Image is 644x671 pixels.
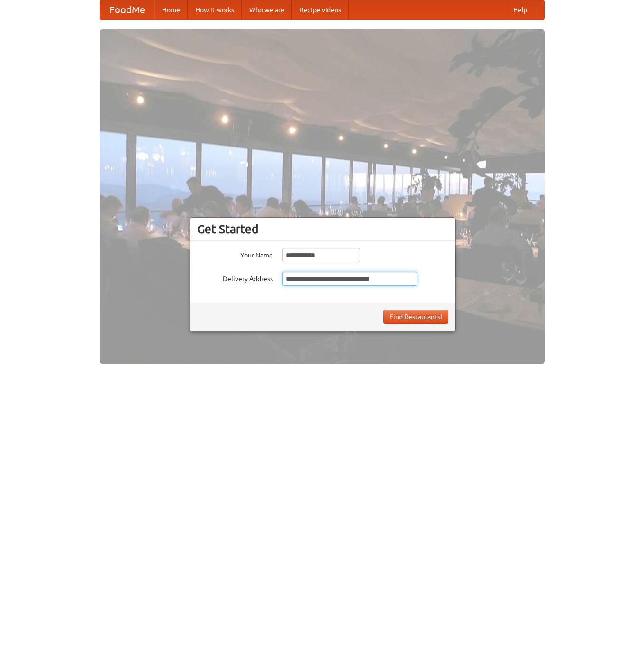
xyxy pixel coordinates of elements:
a: Home [154,0,188,19]
button: Find Restaurants! [383,310,448,324]
label: Your Name [197,248,273,260]
a: Who we are [242,0,292,19]
a: How it works [188,0,242,19]
a: Help [506,0,535,19]
h3: Get Started [197,222,448,236]
label: Delivery Address [197,272,273,284]
a: Recipe videos [292,0,349,19]
a: FoodMe [100,0,154,19]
